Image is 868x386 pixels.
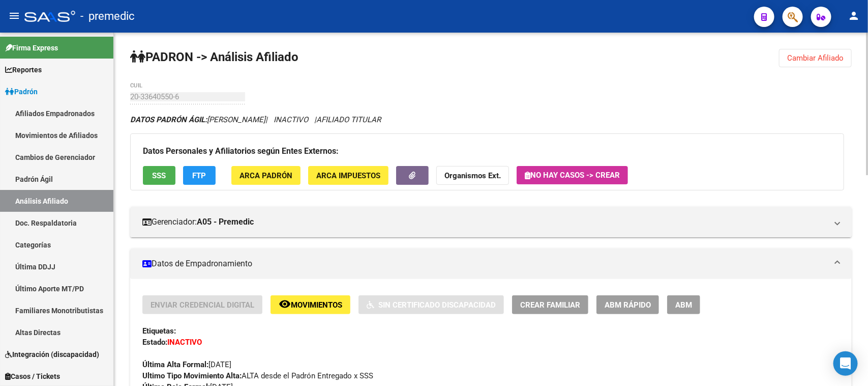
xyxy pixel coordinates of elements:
strong: DATOS PADRÓN ÁGIL: [130,115,207,124]
span: SSS [153,171,166,180]
strong: Etiquetas: [142,326,176,336]
i: | INACTIVO | [130,115,381,124]
button: ARCA Impuestos [308,166,388,185]
span: Crear Familiar [520,300,580,310]
span: [PERSON_NAME] [130,115,265,124]
strong: A05 - Premedic [197,216,254,228]
span: Reportes [5,64,42,75]
strong: Ultimo Tipo Movimiento Alta: [142,371,242,380]
button: Movimientos [271,295,350,314]
span: Integración (discapacidad) [5,349,99,360]
mat-panel-title: Datos de Empadronamiento [142,258,827,269]
mat-expansion-panel-header: Datos de Empadronamiento [130,249,852,279]
span: AFILIADO TITULAR [316,115,381,124]
button: ABM Rápido [596,295,659,314]
strong: Última Alta Formal: [142,360,208,369]
span: Enviar Credencial Digital [151,300,254,310]
strong: PADRON -> Análisis Afiliado [130,50,298,64]
span: FTP [193,171,206,180]
button: ABM [667,295,700,314]
mat-icon: menu [8,10,20,22]
button: No hay casos -> Crear [517,166,628,184]
span: Casos / Tickets [5,371,60,382]
span: Sin Certificado Discapacidad [378,300,496,310]
button: Cambiar Afiliado [779,49,852,67]
span: ALTA desde el Padrón Entregado x SSS [142,371,373,380]
span: Padrón [5,86,38,97]
h3: Datos Personales y Afiliatorios según Entes Externos: [143,144,831,158]
mat-icon: person [848,10,860,22]
span: ABM [675,300,692,310]
button: ARCA Padrón [231,166,301,185]
button: FTP [183,166,216,185]
button: Sin Certificado Discapacidad [358,295,504,314]
span: No hay casos -> Crear [525,171,620,180]
button: Enviar Credencial Digital [142,295,262,314]
span: ARCA Impuestos [316,171,380,180]
span: [DATE] [142,360,231,369]
button: SSS [143,166,175,185]
span: Cambiar Afiliado [787,53,844,63]
span: Movimientos [291,300,342,310]
button: Organismos Ext. [436,166,509,185]
strong: Estado: [142,338,167,347]
mat-expansion-panel-header: Gerenciador:A05 - Premedic [130,207,852,237]
mat-panel-title: Gerenciador: [142,216,827,228]
strong: Organismos Ext. [444,171,501,180]
span: Firma Express [5,42,58,53]
span: ABM Rápido [605,300,651,310]
span: ARCA Padrón [240,171,292,180]
div: Open Intercom Messenger [833,351,858,376]
span: - premedic [80,5,135,27]
strong: INACTIVO [167,338,202,347]
button: Crear Familiar [512,295,588,314]
mat-icon: remove_red_eye [279,298,291,310]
